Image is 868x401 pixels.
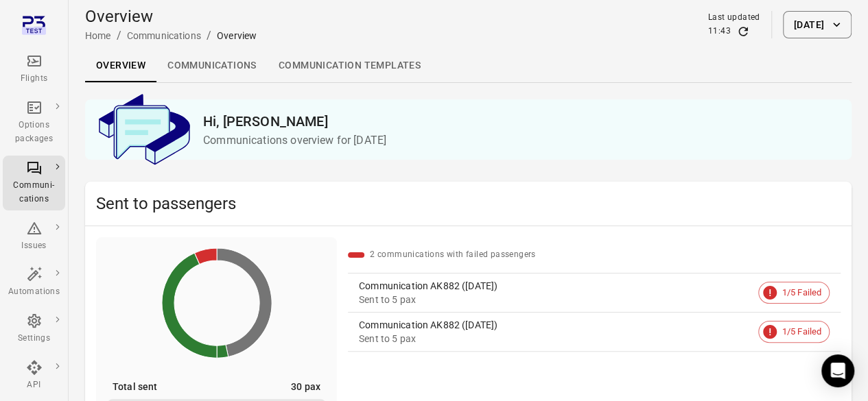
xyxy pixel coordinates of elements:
[359,293,753,306] div: Sent to 5 pax
[207,27,211,44] li: /
[96,193,841,215] h2: Sent to passengers
[268,49,432,82] a: Communication templates
[217,29,257,42] div: Overview
[3,262,65,303] a: Automations
[291,380,320,393] div: 30 pax
[8,332,60,345] div: Settings
[8,119,60,146] div: Options packages
[8,179,60,206] div: Communi-cations
[774,325,829,339] span: 1/5 Failed
[127,30,201,41] a: Communications
[3,95,65,150] a: Options packages
[359,279,753,293] div: Communication AK882 ([DATE])
[85,5,257,27] h1: Overview
[85,49,852,82] div: Local navigation
[821,354,854,387] div: Open Intercom Messenger
[708,11,760,25] div: Last updated
[85,30,111,41] a: Home
[783,11,852,38] button: [DATE]
[8,378,60,392] div: API
[736,25,750,38] button: Refresh data
[348,313,841,351] a: Communication AK882 ([DATE])Sent to 5 pax1/5 Failed
[85,49,156,82] a: Overview
[3,308,65,350] a: Settings
[348,274,841,312] a: Communication AK882 ([DATE])Sent to 5 pax1/5 Failed
[8,239,60,253] div: Issues
[3,49,65,90] a: Flights
[113,380,158,393] div: Total sent
[8,285,60,299] div: Automations
[8,72,60,86] div: Flights
[203,110,841,132] h2: Hi, [PERSON_NAME]
[3,216,65,257] a: Issues
[203,132,841,149] p: Communications overview for [DATE]
[370,248,536,262] div: 2 communications with failed passengers
[359,332,753,345] div: Sent to 5 pax
[774,286,829,300] span: 1/5 Failed
[3,355,65,396] a: API
[156,49,268,82] a: Communications
[359,318,753,332] div: Communication AK882 ([DATE])
[85,27,257,44] nav: Breadcrumbs
[3,156,65,210] a: Communi-cations
[708,25,731,38] div: 11:43
[117,27,121,44] li: /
